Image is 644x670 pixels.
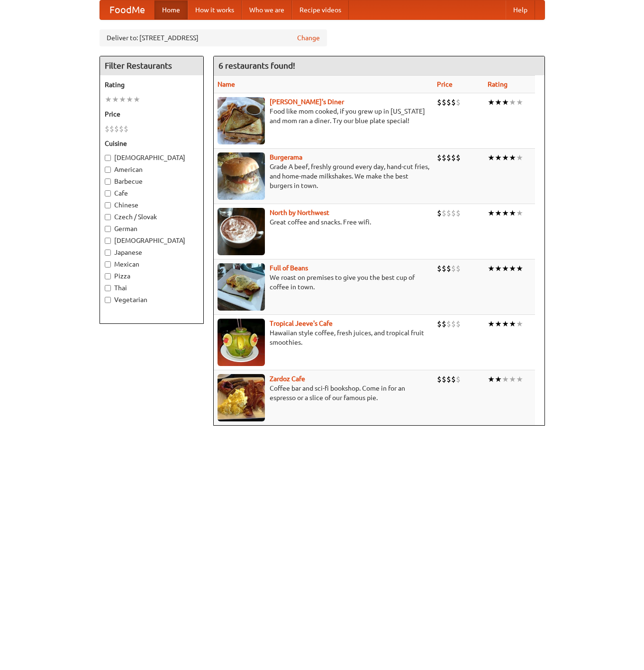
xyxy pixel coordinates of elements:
[442,97,446,107] li: $
[105,259,199,269] label: Mexican
[488,97,495,107] li: ★
[509,263,516,274] li: ★
[488,80,508,88] a: Rating
[297,33,320,43] a: Change
[109,124,114,134] li: $
[451,319,456,329] li: $
[495,263,502,274] li: ★
[506,0,535,19] a: Help
[437,263,442,274] li: $
[154,0,188,19] a: Home
[105,177,199,186] label: Barbecue
[509,152,516,163] li: ★
[446,97,451,107] li: $
[437,80,453,88] a: Price
[105,139,199,148] h5: Cuisine
[218,162,429,190] p: Grade A beef, freshly ground every day, hand-cut fries, and home-made milkshakes. We make the bes...
[105,109,199,119] h5: Price
[218,80,235,88] a: Name
[119,124,124,134] li: $
[105,80,199,89] h5: Rating
[270,320,333,327] a: Tropical Jeeve's Cafe
[451,263,456,274] li: $
[124,124,128,134] li: $
[495,374,502,384] li: ★
[133,94,140,105] li: ★
[446,319,451,329] li: $
[451,97,456,107] li: $
[437,152,442,163] li: $
[442,208,446,218] li: $
[502,152,509,163] li: ★
[509,97,516,107] li: ★
[218,263,265,311] img: beans.jpg
[442,319,446,329] li: $
[488,319,495,329] li: ★
[456,319,461,329] li: $
[112,94,119,105] li: ★
[446,374,451,384] li: $
[105,271,199,281] label: Pizza
[105,153,199,162] label: [DEMOGRAPHIC_DATA]
[100,56,203,75] h4: Filter Restaurants
[456,263,461,274] li: $
[437,319,442,329] li: $
[218,152,265,200] img: burgerama.jpg
[502,319,509,329] li: ★
[105,285,111,291] input: Thai
[292,0,349,19] a: Recipe videos
[242,0,292,19] a: Who we are
[105,212,199,222] label: Czech / Slovak
[516,208,523,218] li: ★
[456,97,461,107] li: $
[437,97,442,107] li: $
[270,98,344,106] b: [PERSON_NAME]'s Diner
[105,214,111,220] input: Czech / Slovak
[516,152,523,163] li: ★
[105,236,199,245] label: [DEMOGRAPHIC_DATA]
[105,190,111,197] input: Cafe
[509,319,516,329] li: ★
[488,263,495,274] li: ★
[105,167,111,173] input: American
[495,208,502,218] li: ★
[119,94,126,105] li: ★
[105,165,199,174] label: American
[105,273,111,279] input: Pizza
[105,94,112,105] li: ★
[270,375,305,383] a: Zardoz Cafe
[105,295,199,304] label: Vegetarian
[105,297,111,303] input: Vegetarian
[218,374,265,421] img: zardoz.jpg
[105,248,199,257] label: Japanese
[488,374,495,384] li: ★
[488,208,495,218] li: ★
[126,94,133,105] li: ★
[105,226,111,232] input: German
[270,264,308,272] a: Full of Beans
[218,319,265,366] img: jeeves.jpg
[495,97,502,107] li: ★
[446,152,451,163] li: $
[456,208,461,218] li: $
[456,152,461,163] li: $
[502,97,509,107] li: ★
[516,319,523,329] li: ★
[105,238,111,244] input: [DEMOGRAPHIC_DATA]
[442,374,446,384] li: $
[442,152,446,163] li: $
[105,179,111,185] input: Barbecue
[105,124,109,134] li: $
[270,153,302,161] a: Burgerama
[105,224,199,233] label: German
[218,97,265,144] img: sallys.jpg
[105,155,111,161] input: [DEMOGRAPHIC_DATA]
[105,250,111,256] input: Japanese
[451,208,456,218] li: $
[105,261,111,268] input: Mexican
[502,208,509,218] li: ★
[105,200,199,210] label: Chinese
[456,374,461,384] li: $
